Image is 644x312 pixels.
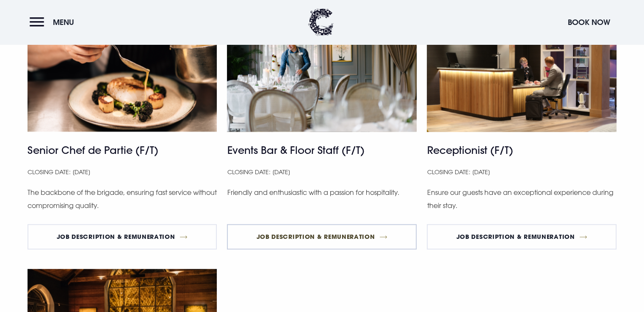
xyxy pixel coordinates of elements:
[28,142,217,158] h4: Senior Chef de Partie (F/T)
[427,186,616,212] p: Ensure our guests have an exceptional experience during their stay.
[28,186,217,212] p: The backbone of the brigade, ensuring fast service without compromising quality.
[30,13,78,31] button: Menu
[227,224,417,249] a: Job Description & Remuneration
[427,142,616,158] h4: Receptionist (F/T)
[564,13,614,31] button: Book Now
[427,224,616,249] a: Job Description & Remuneration
[227,186,417,199] p: Friendly and enthusiastic with a passion for hospitality.
[227,167,417,178] p: Closing Date: [DATE]
[28,224,217,249] a: Job Description & Remuneration
[427,5,616,132] img: Hotel in Bangor Northern Ireland
[227,5,417,132] img: Hotel in Bangor Northern Ireland
[28,167,217,178] p: Closing Date: [DATE]
[427,167,616,178] p: Closing Date: [DATE]
[53,17,74,27] span: Menu
[28,5,217,132] img: Hotel in Bangor Northern Ireland
[308,8,334,36] img: Clandeboye Lodge
[227,142,417,158] h4: Events Bar & Floor Staff (F/T)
